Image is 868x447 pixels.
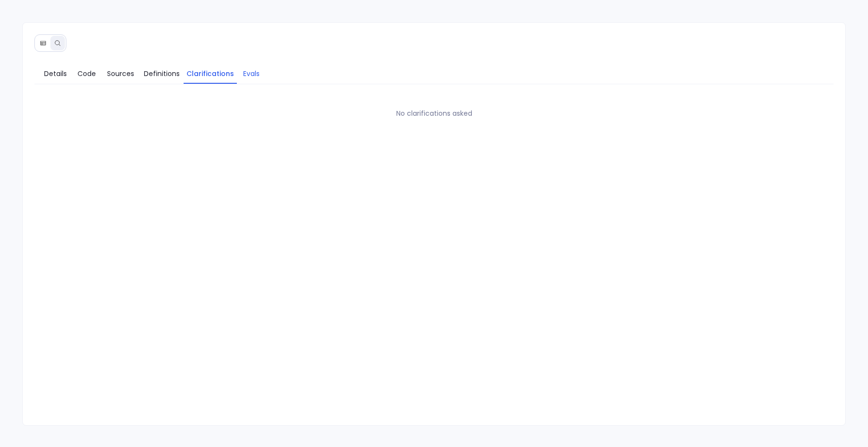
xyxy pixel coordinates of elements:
[186,68,234,79] span: Clarifications
[77,68,96,79] span: Code
[107,68,134,79] span: Sources
[396,108,472,119] div: No clarifications asked
[243,68,260,79] span: Evals
[144,68,180,79] span: Definitions
[44,68,67,79] span: Details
